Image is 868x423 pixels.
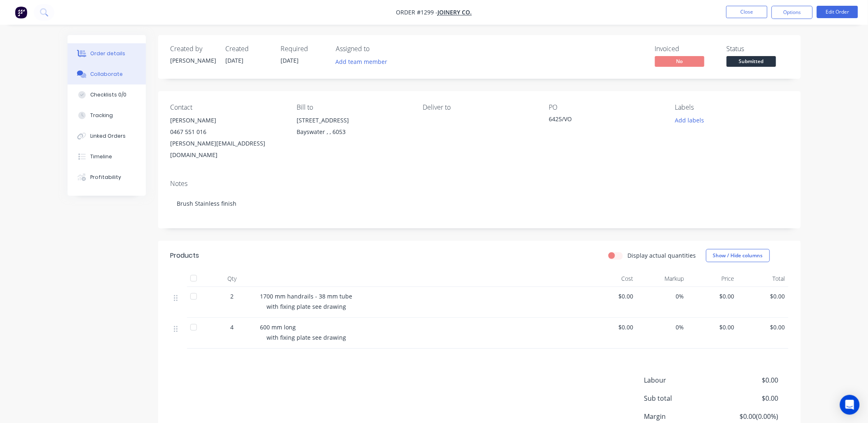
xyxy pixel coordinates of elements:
span: $0.00 [741,323,785,331]
button: Profitability [68,167,146,188]
button: Tracking [68,105,146,126]
span: 2 [231,292,234,301]
span: Labour [644,375,718,385]
div: Order details [90,50,125,57]
div: Profitability [90,174,121,181]
div: PO [549,103,662,111]
div: [PERSON_NAME] [171,115,283,126]
label: Display actual quantities [628,251,696,260]
span: [DATE] [281,56,299,64]
img: Factory [15,6,27,19]
div: Assigned to [336,45,419,53]
div: Bayswater , , 6053 [297,126,409,138]
button: Linked Orders [68,126,146,146]
div: Total [738,270,788,287]
div: [PERSON_NAME] [171,56,216,65]
span: $0.00 [717,393,778,403]
button: Options [772,6,813,19]
span: $0.00 [691,292,735,301]
div: [STREET_ADDRESS]Bayswater , , 6053 [297,115,409,141]
span: $0.00 ( 0.00 %) [717,411,778,421]
div: Open Intercom Messenger [840,395,860,415]
span: Submitted [727,56,776,66]
div: 6425/VO [549,115,652,126]
button: Add team member [336,56,392,67]
div: Products [171,251,199,261]
button: Show / Hide columns [706,249,770,262]
span: [DATE] [226,56,244,64]
div: Labels [675,103,788,111]
a: Joinery Co. [438,9,472,16]
div: Bill to [297,103,409,111]
div: Checklists 0/0 [90,91,126,99]
div: Deliver to [423,103,536,111]
div: Linked Orders [90,132,126,140]
span: with fixing plate see drawing [267,303,346,310]
span: $0.00 [590,292,634,301]
div: Cost [587,270,637,287]
div: [PERSON_NAME]0467 551 016[PERSON_NAME][EMAIL_ADDRESS][DOMAIN_NAME] [171,115,283,161]
button: Add labels [671,115,709,126]
div: [PERSON_NAME][EMAIL_ADDRESS][DOMAIN_NAME] [171,138,283,161]
button: Timeline [68,146,146,167]
button: Checklists 0/0 [68,85,146,105]
div: Tracking [90,112,113,119]
div: 0467 551 016 [171,126,283,138]
div: Notes [171,180,788,188]
div: Markup [637,270,688,287]
div: Collaborate [90,70,123,78]
span: Margin [644,411,718,421]
span: 0% [640,292,684,301]
span: No [655,56,704,66]
span: Sub total [644,393,718,403]
span: with fixing plate see drawing [267,334,346,341]
div: Created by [171,45,216,53]
div: Qty [208,270,257,287]
span: $0.00 [691,323,735,331]
span: 0% [640,323,684,331]
span: $0.00 [741,292,785,301]
div: Brush Stainless finish [171,191,788,216]
span: 4 [231,323,234,331]
div: Invoiced [655,45,717,53]
button: Submitted [727,56,776,68]
button: Order details [68,43,146,64]
span: 1700 mm handrails - 38 mm tube [260,292,353,300]
span: Order #1299 - [396,9,438,16]
button: Add team member [331,56,392,67]
div: Created [226,45,271,53]
div: Price [688,270,738,287]
div: Contact [171,103,283,111]
button: Edit Order [817,6,858,18]
div: Required [281,45,326,53]
div: Timeline [90,153,112,160]
button: Collaborate [68,64,146,85]
span: $0.00 [590,323,634,331]
div: Status [727,45,788,53]
span: 600 mm long [260,323,296,331]
span: $0.00 [717,375,778,385]
div: [STREET_ADDRESS] [297,115,409,126]
button: Close [726,6,767,18]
